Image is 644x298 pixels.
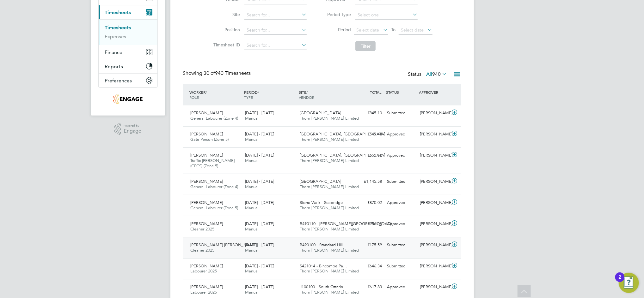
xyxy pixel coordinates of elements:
span: [DATE] - [DATE] [245,284,274,289]
span: General Labourer (Zone 4) [191,116,238,121]
span: [GEOGRAPHIC_DATA] [300,110,341,116]
span: [DATE] - [DATE] [245,131,274,137]
div: £655.52 [352,150,385,161]
button: Finance [99,45,157,59]
span: B490110 - [PERSON_NAME][GEOGRAPHIC_DATA] [300,221,393,226]
div: [PERSON_NAME] [417,240,450,250]
img: thornbaker-logo-retina.png [113,94,143,104]
a: Powered byEngage [114,123,141,135]
span: Manual [245,268,259,274]
span: Traffic [PERSON_NAME] (CPCS) (Zone 5) [191,158,235,169]
span: Thorn [PERSON_NAME] Limited [300,289,359,295]
div: Approved [385,282,418,292]
span: Thorn [PERSON_NAME] Limited [300,205,359,211]
label: Period Type [322,12,351,17]
div: [PERSON_NAME] [417,219,450,229]
span: Manual [245,137,259,142]
div: 2 [618,277,621,285]
span: [DATE] - [DATE] [245,221,274,226]
div: SITE [297,86,352,103]
div: [PERSON_NAME] [417,198,450,208]
button: Preferences [99,74,157,87]
span: TYPE [244,95,253,100]
div: Showing [183,70,252,77]
div: Approved [385,129,418,140]
input: Search for... [244,41,307,50]
span: [DATE] - [DATE] [245,242,274,247]
span: Cleaner 2025 [191,247,215,253]
span: [PERSON_NAME] [191,284,223,289]
button: Reports [99,59,157,73]
button: Timesheets [99,5,157,19]
div: APPROVER [417,86,450,98]
span: Thorn [PERSON_NAME] Limited [300,268,359,274]
span: Manual [245,116,259,121]
a: Expenses [105,33,126,39]
span: [PERSON_NAME] [191,131,223,137]
span: B490100 - Standard Hill [300,242,343,247]
div: Approved [385,198,418,208]
div: Submitted [385,261,418,271]
span: [DATE] - [DATE] [245,263,274,269]
span: Labourer 2025 [191,289,217,295]
span: Thorn [PERSON_NAME] Limited [300,158,359,163]
span: [DATE] - [DATE] [245,152,274,158]
input: Search for... [244,26,307,35]
div: Approved [385,150,418,161]
span: Finance [105,49,123,55]
div: PERIOD [242,86,297,103]
div: [PERSON_NAME] [417,150,450,161]
span: Labourer 2025 [191,268,217,274]
span: To [389,26,397,34]
span: [DATE] - [DATE] [245,200,274,205]
span: TOTAL [370,90,382,95]
div: STATUS [385,86,418,98]
span: [PERSON_NAME] [PERSON_NAME] [191,242,257,247]
span: Select date [356,27,379,33]
div: £617.83 [352,282,385,292]
span: S421014 - Bincombe Pa… [300,263,347,269]
span: 940 Timesheets [204,70,251,76]
span: Thorn [PERSON_NAME] Limited [300,247,359,253]
span: Manual [245,247,259,253]
div: [PERSON_NAME] [417,261,450,271]
span: Select date [401,27,424,33]
span: 940 [432,71,441,77]
span: [PERSON_NAME] [191,221,223,226]
span: Gate Person (Zone 5) [191,137,229,142]
span: 30 of [204,70,215,76]
label: Period [322,27,351,33]
span: [PERSON_NAME] [191,179,223,184]
div: [PERSON_NAME] [417,108,450,118]
span: [GEOGRAPHIC_DATA] [300,179,341,184]
span: Manual [245,158,259,163]
span: [GEOGRAPHIC_DATA], [GEOGRAPHIC_DATA] [300,152,385,158]
div: WORKER [188,86,243,103]
span: Manual [245,205,259,211]
label: All [426,71,447,77]
span: ROLE [190,95,199,100]
span: [PERSON_NAME] [191,200,223,205]
span: J100100 - South Otterin… [300,284,347,289]
span: [PERSON_NAME] [191,152,223,158]
div: £156.08 [352,219,385,229]
span: [DATE] - [DATE] [245,110,274,116]
span: General Labourer (Zone 5) [191,205,238,211]
div: Timesheets [99,19,157,45]
a: Timesheets [105,25,131,31]
label: Site [212,12,240,17]
input: Select one [355,11,418,20]
div: Submitted [385,108,418,118]
span: Reports [105,63,123,69]
span: [GEOGRAPHIC_DATA], [GEOGRAPHIC_DATA] [300,131,385,137]
div: Approved [385,219,418,229]
span: Stone Walk - Seabridge [300,200,343,205]
span: [PERSON_NAME] [191,110,223,116]
span: Engage [124,128,141,134]
span: / [258,90,259,95]
span: Preferences [105,78,132,84]
div: £1,145.58 [352,176,385,187]
span: Manual [245,289,259,295]
span: Powered by [124,123,141,128]
span: / [306,90,308,95]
